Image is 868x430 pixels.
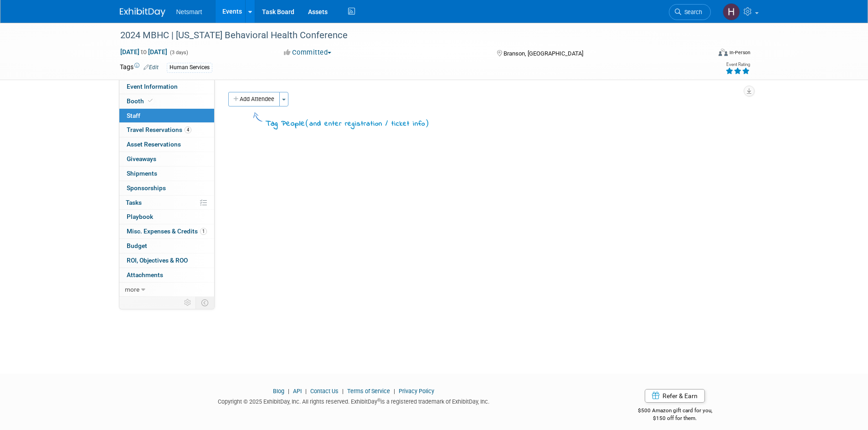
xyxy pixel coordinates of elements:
[310,388,339,395] a: Contact Us
[125,286,139,293] span: more
[127,184,166,192] span: Sponsorships
[309,119,425,129] span: and enter registration / ticket info
[127,257,188,264] span: ROI, Objectives & ROO
[601,415,749,422] div: $150 off for them.
[286,388,292,395] span: |
[185,126,191,133] span: 4
[148,98,153,103] i: Booth reservation complete
[119,109,214,123] a: Staff
[119,239,214,253] a: Budget
[303,388,309,395] span: |
[119,283,214,297] a: more
[127,170,157,177] span: Shipments
[119,94,214,108] a: Booth
[139,48,148,56] span: to
[645,389,705,403] a: Refer & Earn
[127,141,181,148] span: Asset Reservations
[127,83,178,90] span: Event Information
[119,196,214,210] a: Tasks
[195,297,214,309] td: Toggle Event Tabs
[127,213,153,220] span: Playbook
[293,388,302,395] a: API
[119,167,214,181] a: Shipments
[273,388,284,395] a: Blog
[119,268,214,282] a: Attachments
[399,388,434,395] a: Privacy Policy
[340,388,346,395] span: |
[119,253,214,268] a: ROI, Objectives & ROO
[180,297,196,309] td: Personalize Event Tab Strip
[119,181,214,195] a: Sponsorships
[305,118,309,127] span: (
[119,80,214,94] a: Event Information
[127,155,156,162] span: Giveaways
[347,388,390,395] a: Terms of Service
[120,8,165,17] img: ExhibitDay
[725,62,750,67] div: Event Rating
[127,271,163,278] span: Attachments
[391,388,397,395] span: |
[119,224,214,238] a: Misc. Expenses & Credits1
[719,49,728,56] img: Format-Inperson.png
[127,228,207,235] span: Misc. Expenses & Credits
[120,395,588,406] div: Copyright © 2025 ExhibitDay, Inc. All rights reserved. ExhibitDay is a registered trademark of Ex...
[281,48,335,57] button: Committed
[723,3,740,20] img: Hannah Norsworthy
[119,152,214,166] a: Giveaways
[669,4,711,20] a: Search
[120,62,159,73] td: Tags
[119,210,214,224] a: Playbook
[117,27,697,44] div: 2024 MBHC | [US_STATE] Behavioral Health Conference
[377,398,380,403] sup: ®
[127,126,191,133] span: Travel Reservations
[169,50,188,56] span: (3 days)
[503,50,583,57] span: Branson, [GEOGRAPHIC_DATA]
[144,64,159,71] a: Edit
[127,97,154,105] span: Booth
[120,48,168,56] span: [DATE] [DATE]
[119,137,214,152] a: Asset Reservations
[425,118,429,127] span: )
[119,123,214,137] a: Travel Reservations4
[127,242,147,249] span: Budget
[657,47,751,61] div: Event Format
[681,9,702,15] span: Search
[200,228,207,235] span: 1
[176,8,202,15] span: Netsmart
[729,49,750,56] div: In-Person
[167,63,212,72] div: Human Services
[266,117,429,130] div: Tag People
[228,92,280,106] button: Add Attendee
[601,401,749,422] div: $500 Amazon gift card for you,
[127,112,140,119] span: Staff
[126,199,142,206] span: Tasks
